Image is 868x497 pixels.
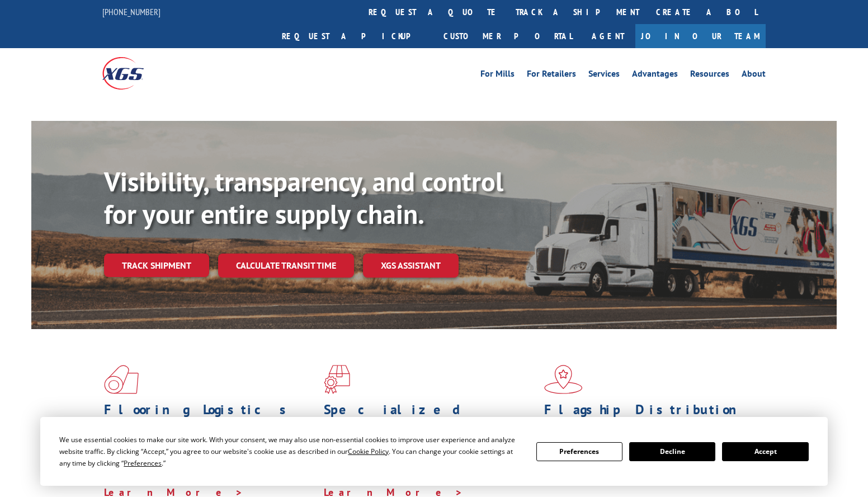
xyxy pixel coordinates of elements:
span: Preferences [124,458,162,468]
a: Resources [690,69,729,82]
a: Customer Portal [435,24,581,48]
a: Track shipment [104,254,209,277]
a: Join Our Team [635,24,766,48]
h1: Flagship Distribution Model [544,403,756,435]
a: Calculate transit time [218,254,354,278]
a: For Mills [480,69,515,82]
button: Preferences [536,442,622,461]
h1: Specialized Freight Experts [324,403,535,435]
a: Services [588,69,620,82]
h1: Flooring Logistics Solutions [104,403,315,435]
a: Agent [581,24,635,48]
a: For Retailers [527,69,576,82]
a: Advantages [632,69,678,82]
img: xgs-icon-total-supply-chain-intelligence-red [104,365,139,394]
button: Decline [629,442,715,461]
img: xgs-icon-flagship-distribution-model-red [544,365,583,394]
button: Accept [722,442,808,461]
img: xgs-icon-focused-on-flooring-red [324,365,350,394]
span: Cookie Policy [348,447,389,456]
a: Request a pickup [273,24,435,48]
div: We use essential cookies to make our site work. With your consent, we may also use non-essential ... [59,434,522,469]
div: Cookie Consent Prompt [40,417,828,486]
a: About [742,69,766,82]
a: [PHONE_NUMBER] [102,6,161,17]
a: XGS ASSISTANT [363,254,459,278]
b: Visibility, transparency, and control for your entire supply chain. [104,164,503,231]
